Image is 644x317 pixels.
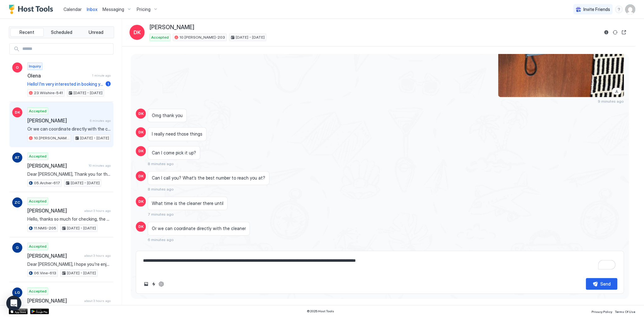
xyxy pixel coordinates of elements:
[15,290,20,295] span: LG
[138,173,144,179] span: DK
[600,281,611,287] div: Send
[51,30,72,35] span: Scheduled
[625,4,635,14] div: User profile
[592,310,612,314] span: Privacy Policy
[134,29,141,36] span: DK
[80,135,109,141] span: [DATE] - [DATE]
[157,280,165,288] button: ChatGPT Auto Reply
[27,253,82,259] span: [PERSON_NAME]
[152,226,246,231] span: Or we can coordinate directly with the cleaner
[84,299,111,303] span: about 3 hours ago
[138,111,144,116] span: DK
[63,6,82,13] a: Calendar
[598,99,624,104] span: 9 minutes ago
[34,180,60,186] span: 05.Archer-617
[612,88,621,94] a: Download
[102,7,124,12] span: Messaging
[138,129,144,135] span: DK
[15,110,20,115] span: DK
[615,308,635,314] a: Terms Of Use
[34,225,56,231] span: 11.NMS-205
[603,29,610,36] button: Reservation information
[152,150,196,156] span: Can I come pick it up?
[89,164,111,168] span: 10 minutes ago
[67,225,96,231] span: [DATE] - [DATE]
[620,29,628,36] button: Open reservation
[27,163,86,169] span: [PERSON_NAME]
[92,73,111,78] span: 1 minute ago
[142,255,617,273] textarea: To enrich screen reader interactions, please activate Accessibility in Grammarly extension settings
[16,245,19,250] span: G
[89,30,103,35] span: Unread
[138,148,144,154] span: DK
[71,180,100,186] span: [DATE] - [DATE]
[152,113,183,118] span: Omg thank you
[84,254,111,258] span: about 3 hours ago
[29,108,47,114] span: Accepted
[9,309,28,314] a: App Store
[615,310,635,314] span: Terms Of Use
[586,278,617,290] button: Send
[27,171,111,177] span: Dear [PERSON_NAME], Thank you for the update! Safe travels, and we look forward to seeing you!
[148,237,174,242] span: 6 minutes ago
[152,175,265,181] span: Can I call you? What’s the best number to reach you at?
[27,126,111,132] span: Or we can coordinate directly with the cleaner
[27,81,103,87] span: Hello! I’m very interested in booking your apartment for one week. My flight arrives quite early,...
[27,73,90,79] span: Olena
[29,198,47,204] span: Accepted
[67,270,96,276] span: [DATE] - [DATE]
[19,30,34,35] span: Recent
[152,131,202,137] span: I really need those things
[34,90,63,96] span: 23.Wilshire-541
[9,26,114,38] div: tab-group
[27,216,111,222] span: Hello, thanks so much for checking, the apartment is amazing! I will send you more detailed messa...
[148,212,174,217] span: 7 minutes ago
[148,187,174,191] span: 8 minutes ago
[90,119,111,123] span: 6 minutes ago
[79,28,113,37] button: Unread
[84,209,111,213] span: about 3 hours ago
[150,24,194,31] span: [PERSON_NAME]
[29,244,47,249] span: Accepted
[137,7,151,12] span: Pricing
[152,201,223,206] span: What time is the cleaner there until
[15,155,20,160] span: AT
[27,261,111,267] span: Dear [PERSON_NAME], I hope you're enjoying your stay with us. Just checking in to see if everythi...
[87,7,97,12] span: Inbox
[34,135,69,141] span: 10.[PERSON_NAME]-203
[87,6,97,13] a: Inbox
[14,200,20,205] span: ZC
[27,298,82,304] span: [PERSON_NAME]
[27,207,82,214] span: [PERSON_NAME]
[27,117,87,124] span: [PERSON_NAME]
[611,29,619,36] button: Sync reservation
[151,35,169,40] span: Accepted
[30,309,49,314] a: Google Play Store
[10,28,44,37] button: Recent
[138,224,144,229] span: DK
[236,35,265,40] span: [DATE] - [DATE]
[307,309,334,313] span: © 2025 Host Tools
[16,65,19,70] span: O
[179,35,225,40] span: 10.[PERSON_NAME]-203
[107,82,109,86] span: 1
[45,28,78,37] button: Scheduled
[583,7,610,12] span: Invite Friends
[6,296,21,311] div: Open Intercom Messenger
[63,7,82,12] span: Calendar
[20,44,113,54] input: Input Field
[34,270,56,276] span: 06.Vine-613
[9,5,56,14] a: Host Tools Logo
[29,63,41,69] span: Inquiry
[29,288,47,294] span: Accepted
[148,161,174,166] span: 8 minutes ago
[615,6,623,13] div: menu
[592,308,612,314] a: Privacy Policy
[29,153,47,159] span: Accepted
[138,199,144,204] span: DK
[150,280,157,288] button: Quick reply
[142,280,150,288] button: Upload image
